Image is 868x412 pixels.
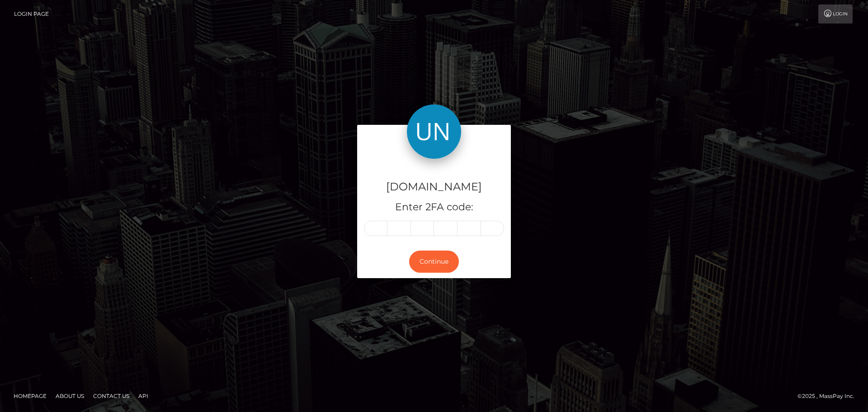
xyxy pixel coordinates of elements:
[14,5,49,24] a: Login Page
[364,200,504,214] h5: Enter 2FA code:
[90,389,133,403] a: Contact Us
[135,389,152,403] a: API
[364,179,504,195] h4: [DOMAIN_NAME]
[797,391,861,401] div: © 2025 , MassPay Inc.
[52,389,88,403] a: About Us
[818,5,853,24] a: Login
[407,104,461,159] img: Unlockt.me
[10,389,50,403] a: Homepage
[409,251,459,273] button: Continue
